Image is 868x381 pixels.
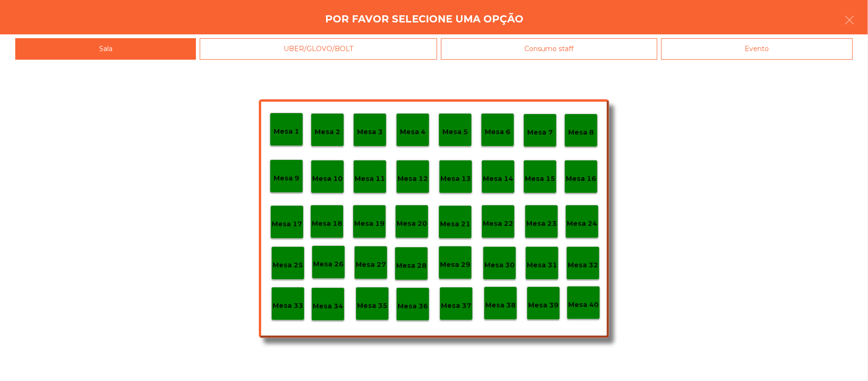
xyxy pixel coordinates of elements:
p: Mesa 13 [440,173,471,184]
p: Mesa 35 [357,300,388,311]
p: Mesa 38 [485,300,516,311]
p: Mesa 29 [440,259,470,270]
p: Mesa 20 [397,218,427,229]
p: Mesa 22 [483,218,513,229]
p: Mesa 2 [315,127,340,138]
p: Mesa 12 [398,173,428,184]
p: Mesa 21 [440,219,470,230]
p: Mesa 9 [274,173,299,184]
p: Mesa 16 [566,173,596,184]
p: Mesa 18 [312,218,342,229]
p: Mesa 4 [400,127,426,138]
p: Mesa 30 [484,260,515,271]
p: Mesa 23 [526,218,557,229]
div: Consumo staff [441,38,657,60]
p: Mesa 25 [273,260,303,271]
p: Mesa 6 [485,127,511,138]
p: Mesa 40 [568,299,599,310]
p: Mesa 11 [355,173,385,184]
p: Mesa 10 [312,173,343,184]
p: Mesa 28 [396,260,427,271]
p: Mesa 8 [568,127,594,138]
p: Mesa 7 [527,127,553,138]
p: Mesa 17 [272,219,302,230]
p: Mesa 32 [568,260,598,271]
p: Mesa 15 [525,173,555,184]
p: Mesa 39 [528,300,559,311]
div: Evento [661,38,853,60]
p: Mesa 34 [313,301,343,312]
p: Mesa 27 [356,259,386,270]
p: Mesa 19 [354,218,385,229]
p: Mesa 3 [357,127,383,138]
p: Mesa 37 [441,300,471,311]
p: Mesa 24 [567,218,597,229]
p: Mesa 14 [483,173,513,184]
div: UBER/GLOVO/BOLT [200,38,437,60]
p: Mesa 31 [527,260,557,271]
h4: Por favor selecione uma opção [326,12,524,26]
div: Sala [15,38,196,60]
p: Mesa 36 [398,301,428,312]
p: Mesa 5 [442,127,468,138]
p: Mesa 33 [273,300,303,311]
p: Mesa 1 [274,126,299,137]
p: Mesa 26 [313,259,344,270]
